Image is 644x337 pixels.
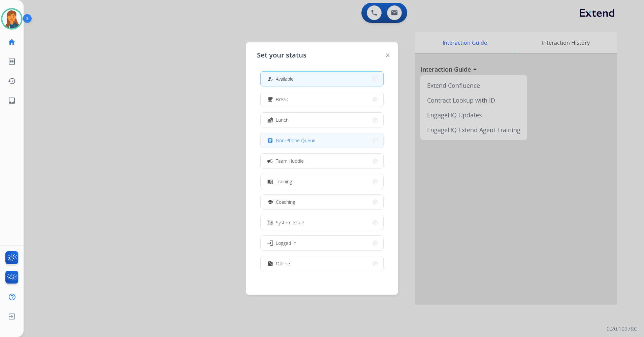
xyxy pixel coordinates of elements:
[276,178,292,185] span: Training
[8,77,16,85] mat-icon: history
[386,53,389,57] img: close-button
[8,38,16,46] mat-icon: home
[261,174,383,189] button: Training
[261,256,383,271] button: Offline
[276,219,304,226] span: System Issue
[607,325,637,333] p: 0.20.1027RC
[267,157,273,164] mat-icon: campaign
[261,133,383,148] button: Non-Phone Queue
[276,157,304,164] span: Team Huddle
[276,198,295,205] span: Coaching
[276,260,290,267] span: Offline
[261,195,383,209] button: Coaching
[261,154,383,168] button: Team Huddle
[276,137,316,144] span: Non-Phone Queue
[276,96,288,103] span: Break
[267,261,273,266] mat-icon: work_off
[276,116,289,123] span: Lunch
[267,199,273,205] mat-icon: school
[8,58,16,66] mat-icon: list_alt
[267,76,273,82] mat-icon: how_to_reg
[261,113,383,127] button: Lunch
[261,215,383,230] button: System Issue
[267,117,273,123] mat-icon: fastfood
[267,97,273,102] mat-icon: free_breakfast
[261,236,383,250] button: Logged In
[261,92,383,107] button: Break
[2,9,21,28] img: avatar
[8,97,16,105] mat-icon: inbox
[267,138,273,143] mat-icon: assignment
[267,220,273,225] mat-icon: phonelink_off
[276,75,294,82] span: Available
[261,72,383,86] button: Available
[257,50,307,60] span: Set your status
[276,239,296,247] span: Logged In
[267,239,273,246] mat-icon: login
[267,179,273,184] mat-icon: menu_book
